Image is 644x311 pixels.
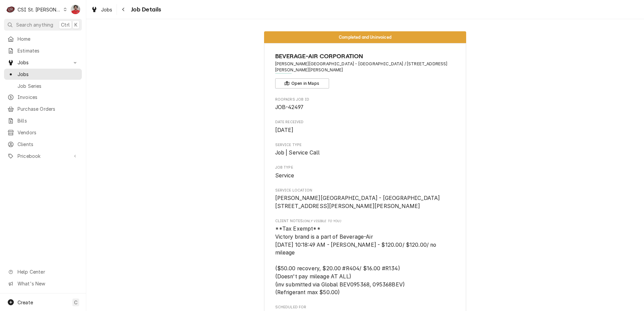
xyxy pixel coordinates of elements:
span: Date Received [275,126,455,134]
button: Search anythingCtrlK [4,19,82,31]
a: Estimates [4,45,82,56]
div: Job Type [275,165,455,179]
button: Navigate back [118,4,129,15]
a: Invoices [4,92,82,103]
div: [object Object] [275,218,455,297]
a: Go to What's New [4,278,82,289]
span: Job Details [129,5,161,14]
span: Vendors [18,129,78,136]
span: What's New [18,280,78,287]
a: Vendors [4,127,82,138]
div: CSI St. Louis's Avatar [6,5,15,14]
div: Service Location [275,188,455,210]
span: Job Type [275,172,455,180]
span: Job | Service Call [275,149,320,156]
span: Jobs [18,71,78,78]
a: Go to Jobs [4,57,82,68]
span: Service Location [275,188,455,193]
span: Client Notes [275,218,455,224]
span: (Only Visible to You) [303,219,341,223]
a: Clients [4,139,82,150]
span: Roopairs Job ID [275,97,455,102]
span: Create [18,300,33,305]
a: Jobs [88,4,115,15]
span: Search anything [16,21,53,28]
span: **Tax Exempt** Victory brand is a part of Beverage-Air [DATE] 10:18:49 AM - [PERSON_NAME] - $120.... [275,226,438,296]
span: [PERSON_NAME][GEOGRAPHIC_DATA] - [GEOGRAPHIC_DATA] [STREET_ADDRESS][PERSON_NAME][PERSON_NAME] [275,195,440,209]
span: Job Series [18,82,78,90]
a: Go to Pricebook [4,150,82,162]
div: CSI St. [PERSON_NAME] [18,6,61,13]
span: Bills [18,117,78,124]
span: [DATE] [275,127,294,133]
span: Home [18,35,78,42]
button: Open in Maps [275,78,329,89]
a: Go to Help Center [4,266,82,277]
a: Jobs [4,69,82,80]
span: Name [275,52,455,61]
span: Service Location [275,194,455,210]
span: Purchase Orders [18,105,78,112]
span: Jobs [101,6,112,13]
span: Address [275,61,455,73]
div: Nicholas Faubert's Avatar [71,5,80,14]
a: Home [4,33,82,44]
div: Status [264,31,466,43]
div: Date Received [275,119,455,134]
div: C [6,5,15,14]
span: Scheduled For [275,305,455,310]
span: Help Center [18,268,78,275]
span: Roopairs Job ID [275,103,455,111]
div: Service Type [275,142,455,157]
span: Jobs [18,59,68,66]
a: Bills [4,115,82,126]
span: K [74,21,77,28]
span: Completed and Uninvoiced [339,35,391,39]
div: Roopairs Job ID [275,97,455,111]
span: Job Type [275,165,455,170]
span: Date Received [275,119,455,125]
span: Estimates [18,47,78,54]
span: C [74,299,77,306]
a: Job Series [4,80,82,92]
span: Service Type [275,149,455,157]
span: JOB-42497 [275,104,303,110]
span: Clients [18,141,78,148]
span: Invoices [18,94,78,101]
span: Ctrl [61,21,70,28]
div: NF [71,5,80,14]
span: Service [275,172,294,179]
span: Pricebook [18,152,68,160]
span: [object Object] [275,225,455,297]
div: Client Information [275,52,455,89]
a: Purchase Orders [4,103,82,114]
span: Service Type [275,142,455,148]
